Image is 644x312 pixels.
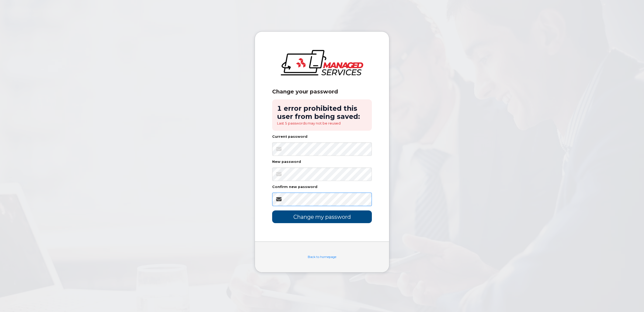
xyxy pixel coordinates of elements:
img: logo-large.png [281,50,363,75]
a: Back to homepage [308,255,336,259]
label: Current password [272,135,307,139]
div: Change your password [272,88,372,95]
input: Change my password [272,210,372,223]
label: New password [272,160,301,164]
label: Confirm new password [272,185,317,189]
h2: 1 error prohibited this user from being saved: [277,104,367,121]
li: Last 5 passwords may not be reused [277,121,367,126]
